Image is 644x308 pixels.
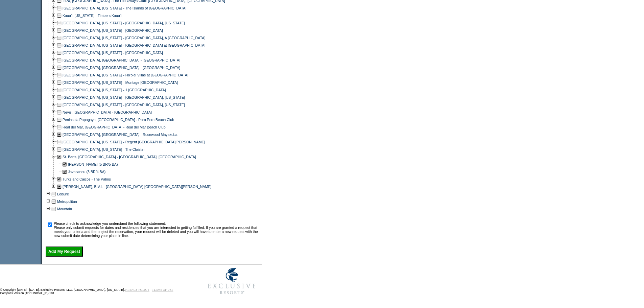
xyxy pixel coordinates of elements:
[63,21,185,25] a: [GEOGRAPHIC_DATA], [US_STATE] - [GEOGRAPHIC_DATA], [US_STATE]
[63,140,205,144] a: [GEOGRAPHIC_DATA], [US_STATE] - Regent [GEOGRAPHIC_DATA][PERSON_NAME]
[63,103,185,107] a: [GEOGRAPHIC_DATA], [US_STATE] - [GEOGRAPHIC_DATA], [US_STATE]
[68,170,105,174] a: Javacanou (3 BR/4 BA)
[63,110,152,114] a: Nevis, [GEOGRAPHIC_DATA] - [GEOGRAPHIC_DATA]
[63,51,163,55] a: [GEOGRAPHIC_DATA], [US_STATE] - [GEOGRAPHIC_DATA]
[63,185,212,189] a: [PERSON_NAME], B.V.I. - [GEOGRAPHIC_DATA] [GEOGRAPHIC_DATA][PERSON_NAME]
[63,58,180,62] a: [GEOGRAPHIC_DATA], [GEOGRAPHIC_DATA] - [GEOGRAPHIC_DATA]
[63,14,121,18] a: Kaua'i, [US_STATE] - Timbers Kaua'i
[63,28,163,32] a: [GEOGRAPHIC_DATA], [US_STATE] - [GEOGRAPHIC_DATA]
[63,73,188,77] a: [GEOGRAPHIC_DATA], [US_STATE] - Ho'olei Villas at [GEOGRAPHIC_DATA]
[63,43,205,47] a: [GEOGRAPHIC_DATA], [US_STATE] - [GEOGRAPHIC_DATA] at [GEOGRAPHIC_DATA]
[63,125,166,129] a: Real del Mar, [GEOGRAPHIC_DATA] - Real del Mar Beach Club
[63,147,145,151] a: [GEOGRAPHIC_DATA], [US_STATE] - The Cloister
[63,80,178,85] a: [GEOGRAPHIC_DATA], [US_STATE] - Montage [GEOGRAPHIC_DATA]
[125,288,149,291] a: PRIVACY POLICY
[63,95,185,99] a: [GEOGRAPHIC_DATA], [US_STATE] - [GEOGRAPHIC_DATA], [US_STATE]
[57,207,72,211] a: Mountain
[63,6,186,10] a: [GEOGRAPHIC_DATA], [US_STATE] - The Islands of [GEOGRAPHIC_DATA]
[57,199,77,204] a: Metropolitan
[63,88,166,92] a: [GEOGRAPHIC_DATA], [US_STATE] - 1 [GEOGRAPHIC_DATA]
[63,118,174,122] a: Peninsula Papagayo, [GEOGRAPHIC_DATA] - Poro Poro Beach Club
[63,155,196,159] a: St. Barts, [GEOGRAPHIC_DATA] - [GEOGRAPHIC_DATA], [GEOGRAPHIC_DATA]
[152,288,173,291] a: TERMS OF USE
[63,177,111,181] a: Turks and Caicos - The Palms
[68,162,118,166] a: [PERSON_NAME] (5 BR/5 BA)
[201,264,262,298] img: Exclusive Resorts
[63,133,177,137] a: [GEOGRAPHIC_DATA], [GEOGRAPHIC_DATA] - Rosewood Mayakoba
[57,192,69,196] a: Leisure
[63,66,180,70] a: [GEOGRAPHIC_DATA], [GEOGRAPHIC_DATA] - [GEOGRAPHIC_DATA]
[63,36,205,40] a: [GEOGRAPHIC_DATA], [US_STATE] - [GEOGRAPHIC_DATA], A [GEOGRAPHIC_DATA]
[46,246,83,257] input: Add My Request
[54,221,260,238] td: Please check to acknowledge you understand the following statement: Please only submit requests f...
